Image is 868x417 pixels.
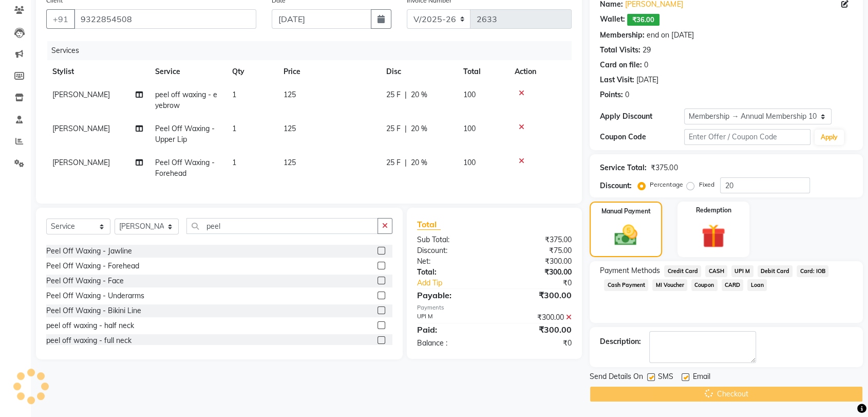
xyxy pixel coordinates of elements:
th: Qty [226,60,277,83]
span: 25 F [386,89,401,100]
span: Card: IOB [797,265,828,277]
div: Net: [409,256,495,267]
div: Last Visit: [600,75,634,85]
span: CASH [705,265,727,277]
th: Price [277,60,380,83]
div: Peel Off Waxing - Face [46,276,124,286]
label: Percentage [650,180,683,189]
div: 29 [643,45,651,56]
img: _cash.svg [607,222,644,248]
span: 25 F [386,157,401,168]
div: ₹300.00 [495,256,580,267]
label: Redemption [695,206,731,215]
div: ₹300.00 [495,289,580,301]
div: ₹75.00 [495,245,580,256]
div: 0 [644,60,648,70]
span: 125 [284,124,296,133]
span: 20 % [411,157,427,168]
div: [DATE] [636,75,658,85]
th: Service [149,60,226,83]
span: Loan [747,279,767,291]
div: Balance : [409,338,495,349]
th: Stylist [46,60,149,83]
div: Peel Off Waxing - Jawline [46,246,132,257]
span: | [405,89,407,100]
span: 125 [284,90,296,99]
div: Services [47,41,579,60]
span: | [405,157,407,168]
div: Paid: [409,323,495,336]
span: UPI M [731,265,753,277]
span: Coupon [691,279,718,291]
span: Cash Payment [604,279,648,291]
span: 25 F [386,123,401,134]
div: ₹300.00 [495,323,580,336]
div: peel off waxing - half neck [46,320,134,331]
input: Enter Offer / Coupon Code [684,129,810,145]
div: ₹375.00 [651,162,677,173]
span: ₹36.00 [627,14,659,26]
div: Card on file: [600,60,642,70]
div: Service Total: [600,162,647,173]
div: Peel Off Waxing - Underarms [46,291,144,301]
div: end on [DATE] [647,30,693,41]
span: Payment Methods [600,265,660,276]
span: 20 % [411,123,427,134]
span: 1 [232,90,236,99]
div: Peel Off Waxing - Bikini Line [46,305,141,316]
span: Debit Card [758,265,793,277]
span: | [405,123,407,134]
th: Disc [380,60,457,83]
span: MI Voucher [652,279,687,291]
div: Sub Total: [409,234,495,245]
input: Search by Name/Mobile/Email/Code [74,9,256,29]
span: Email [692,371,710,384]
span: 1 [232,158,236,167]
div: Wallet: [600,14,625,26]
div: Payments [417,303,572,312]
span: CARD [722,279,744,291]
div: ₹0 [508,278,579,288]
span: 100 [463,90,476,99]
span: SMS [658,371,673,384]
img: _gift.svg [694,221,732,251]
div: Discount: [600,180,632,191]
span: peel off waxing - eyebrow [155,90,217,110]
th: Action [508,60,572,83]
div: Description: [600,336,641,347]
span: 100 [463,158,476,167]
div: Total Visits: [600,45,640,56]
span: Send Details On [590,371,643,384]
a: Add Tip [409,278,508,288]
div: Total: [409,267,495,278]
div: 0 [625,89,629,100]
div: UPI M [409,312,495,323]
div: Discount: [409,245,495,256]
div: ₹300.00 [495,267,580,278]
div: Apply Discount [600,111,684,122]
span: Peel Off Waxing - Upper Lip [155,124,215,144]
label: Fixed [699,180,714,189]
span: 20 % [411,89,427,100]
span: 100 [463,124,476,133]
input: Search or Scan [186,218,378,234]
button: +91 [46,9,75,29]
th: Total [457,60,508,83]
span: 1 [232,124,236,133]
div: ₹0 [495,338,580,349]
span: [PERSON_NAME] [52,124,110,133]
div: Payable: [409,289,495,301]
div: ₹300.00 [495,312,580,323]
div: Peel Off Waxing - Forehead [46,261,139,271]
span: 125 [284,158,296,167]
div: Coupon Code [600,132,684,142]
span: Total [417,219,441,230]
div: Points: [600,89,623,100]
span: [PERSON_NAME] [52,158,110,167]
span: Peel Off Waxing - Forehead [155,158,215,178]
label: Manual Payment [601,207,651,216]
button: Apply [815,130,844,145]
span: Credit Card [664,265,701,277]
div: peel off waxing - full neck [46,335,131,346]
div: ₹375.00 [495,234,580,245]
